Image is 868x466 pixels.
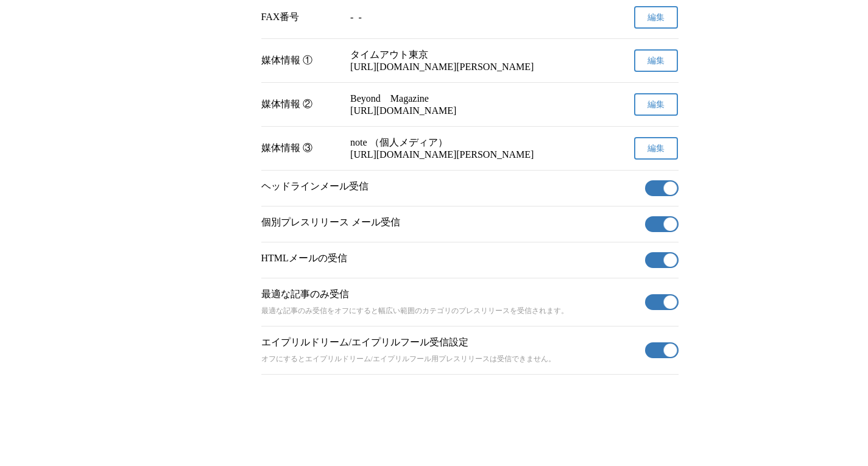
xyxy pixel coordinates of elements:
button: 編集 [634,6,678,29]
span: 編集 [647,55,665,66]
p: エイプリルドリーム/エイプリルフール受信設定 [261,336,640,349]
div: 媒体情報 ① [261,54,341,67]
span: 編集 [647,143,665,154]
p: HTMLメールの受信 [261,252,640,265]
p: Beyond Magazine [URL][DOMAIN_NAME] [350,93,589,116]
div: 媒体情報 ③ [261,142,341,155]
p: 個別プレスリリース メール受信 [261,216,640,229]
p: タイムアウト東京 [URL][DOMAIN_NAME][PERSON_NAME] [350,49,589,72]
span: 編集 [647,12,665,23]
button: 編集 [634,137,678,160]
span: 編集 [647,99,665,110]
div: 媒体情報 ② [261,98,341,111]
p: note （個人メディア） [URL][DOMAIN_NAME][PERSON_NAME] [350,136,589,160]
p: - - [350,12,589,23]
p: オフにするとエイプリルドリーム/エイプリルフール用プレスリリースは受信できません。 [261,354,640,364]
button: 編集 [634,49,678,72]
p: ヘッドラインメール受信 [261,180,640,193]
button: 編集 [634,93,678,116]
p: 最適な記事のみ受信をオフにすると幅広い範囲のカテゴリのプレスリリースを受信されます。 [261,306,640,316]
div: FAX番号 [261,11,341,24]
p: 最適な記事のみ受信 [261,288,640,301]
